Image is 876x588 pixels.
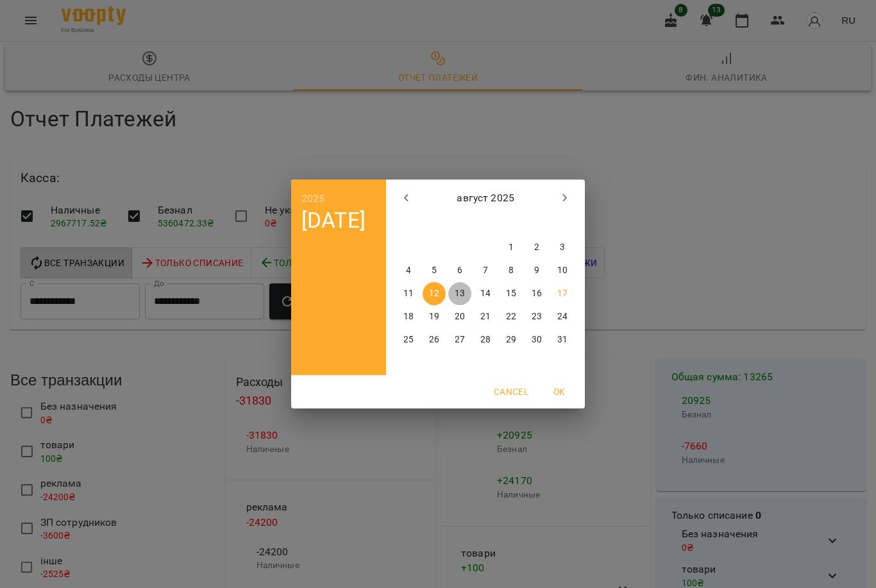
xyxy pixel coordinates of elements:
[301,207,366,233] button: [DATE]
[448,217,471,230] span: ср
[432,264,437,277] p: 5
[480,287,491,300] p: 14
[403,310,414,323] p: 18
[500,282,523,305] button: 15
[489,380,534,403] button: Cancel
[525,328,548,351] button: 30
[525,305,548,328] button: 23
[551,236,574,259] button: 3
[423,328,446,351] button: 26
[429,333,439,346] p: 26
[544,384,575,399] span: OK
[551,259,574,282] button: 10
[474,282,497,305] button: 14
[455,310,465,323] p: 20
[480,333,491,346] p: 28
[500,305,523,328] button: 22
[525,236,548,259] button: 2
[525,282,548,305] button: 16
[557,264,568,277] p: 10
[534,264,539,277] p: 9
[397,259,420,282] button: 4
[397,282,420,305] button: 11
[483,264,488,277] p: 7
[506,287,516,300] p: 15
[480,310,491,323] p: 21
[301,190,325,208] button: 2025
[509,264,514,277] p: 8
[423,282,446,305] button: 12
[534,241,539,254] p: 2
[455,287,465,300] p: 13
[474,259,497,282] button: 7
[457,264,462,277] p: 6
[423,259,446,282] button: 5
[551,282,574,305] button: 17
[560,241,565,254] p: 3
[474,328,497,351] button: 28
[474,217,497,230] span: чт
[500,259,523,282] button: 8
[406,264,411,277] p: 4
[423,305,446,328] button: 19
[557,287,568,300] p: 17
[448,259,471,282] button: 6
[532,333,542,346] p: 30
[429,310,439,323] p: 19
[500,217,523,230] span: пт
[551,217,574,230] span: вс
[474,305,497,328] button: 21
[448,282,471,305] button: 13
[509,241,514,254] p: 1
[494,384,528,399] span: Cancel
[525,217,548,230] span: сб
[557,310,568,323] p: 24
[506,310,516,323] p: 22
[403,333,414,346] p: 25
[429,287,439,300] p: 12
[397,328,420,351] button: 25
[448,328,471,351] button: 27
[532,310,542,323] p: 23
[500,236,523,259] button: 1
[551,328,574,351] button: 31
[551,305,574,328] button: 24
[500,328,523,351] button: 29
[397,217,420,230] span: пн
[422,190,550,206] p: август 2025
[403,287,414,300] p: 11
[423,217,446,230] span: вт
[506,333,516,346] p: 29
[539,380,580,403] button: OK
[532,287,542,300] p: 16
[557,333,568,346] p: 31
[397,305,420,328] button: 18
[448,305,471,328] button: 20
[525,259,548,282] button: 9
[455,333,465,346] p: 27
